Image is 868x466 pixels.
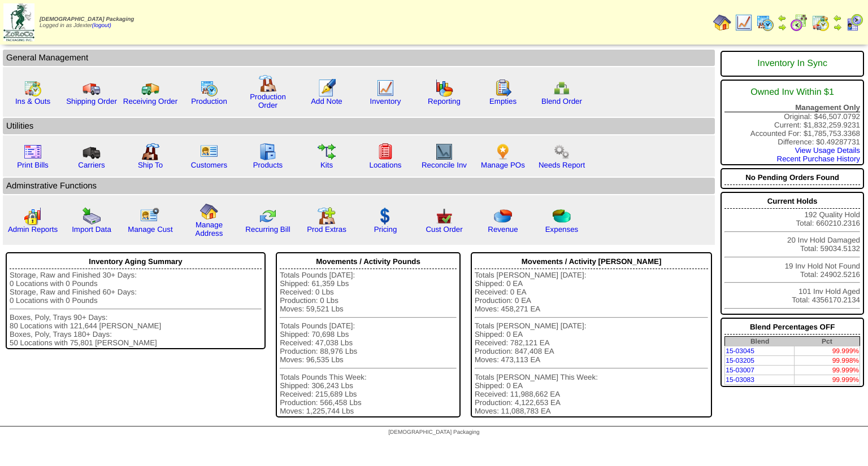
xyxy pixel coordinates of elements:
div: Owned Inv Within $1 [724,82,860,103]
a: Production [191,97,227,105]
img: network.png [553,79,571,97]
td: Adminstrative Functions [3,178,715,194]
img: customers.gif [200,143,218,161]
div: Inventory In Sync [724,53,860,74]
img: prodextras.gif [318,207,336,225]
th: Blend [725,337,795,346]
a: Admin Reports [8,225,58,234]
img: arrowleft.gif [778,14,787,23]
img: arrowright.gif [833,23,842,32]
div: Totals [PERSON_NAME] [DATE]: Shipped: 0 EA Received: 0 EA Production: 0 EA Moves: 458,271 EA Tota... [475,271,708,415]
img: arrowleft.gif [833,14,842,23]
a: Recent Purchase History [777,155,860,163]
a: Cust Order [426,225,462,234]
img: truck2.gif [141,79,159,97]
td: 99.999% [795,366,860,375]
a: Locations [369,161,401,169]
div: Totals Pounds [DATE]: Shipped: 61,359 Lbs Received: 0 Lbs Production: 0 Lbs Moves: 59,521 Lbs Tot... [280,271,457,415]
a: Needs Report [539,161,585,169]
a: Empties [489,97,517,105]
a: Products [253,161,283,169]
a: Recurring Bill [245,225,290,234]
a: 15-03045 [726,347,754,355]
a: (logout) [92,23,111,29]
img: factory.gif [259,74,277,93]
img: zoroco-logo-small.webp [3,3,34,41]
a: Revenue [488,225,518,234]
img: po.png [494,143,512,161]
img: graph.gif [435,79,453,97]
img: home.gif [713,14,731,32]
img: cust_order.png [435,207,453,225]
img: graph2.png [24,207,42,225]
a: View Usage Details [795,146,860,155]
span: Logged in as Jdexter [40,16,134,29]
img: factory2.gif [141,143,159,161]
div: 192 Quality Hold Total: 660210.2316 20 Inv Hold Damaged Total: 59034.5132 19 Inv Hold Not Found T... [721,192,864,315]
img: workflow.png [553,143,571,161]
img: dollar.gif [376,207,394,225]
a: Kits [320,161,333,169]
img: workorder.gif [494,79,512,97]
span: [DEMOGRAPHIC_DATA] Packaging [40,16,134,23]
img: cabinet.gif [259,143,277,161]
img: truck3.gif [83,143,101,161]
img: calendarcustomer.gif [845,14,863,32]
a: Print Bills [17,161,49,169]
td: 99.999% [795,375,860,385]
a: Ship To [138,161,163,169]
a: Reporting [428,97,461,105]
div: No Pending Orders Found [724,170,860,185]
img: pie_chart2.png [553,207,571,225]
img: calendarinout.gif [24,79,42,97]
a: Add Note [311,97,342,105]
img: invoice2.gif [24,143,42,161]
a: Inventory [370,97,401,105]
img: pie_chart.png [494,207,512,225]
div: Management Only [724,103,860,112]
a: Manage Address [196,221,223,238]
img: line_graph2.gif [435,143,453,161]
div: Movements / Activity Pounds [280,254,457,269]
span: [DEMOGRAPHIC_DATA] Packaging [388,429,479,436]
a: Manage Cust [128,225,172,234]
a: 15-03007 [726,366,754,374]
a: Receiving Order [123,97,177,105]
img: calendarinout.gif [811,14,830,32]
img: workflow.gif [318,143,336,161]
a: Customers [191,161,227,169]
div: Blend Percentages OFF [724,320,860,335]
div: Movements / Activity [PERSON_NAME] [475,254,708,269]
img: orders.gif [318,79,336,97]
img: truck.gif [83,79,101,97]
a: Shipping Order [66,97,117,105]
a: Pricing [374,225,397,234]
img: locations.gif [376,143,394,161]
a: Expenses [545,225,579,234]
a: Blend Order [541,97,582,105]
img: managecust.png [140,207,161,225]
img: calendarprod.gif [756,14,774,32]
td: General Management [3,50,715,66]
th: Pct [795,337,860,346]
img: import.gif [83,207,101,225]
a: Manage POs [481,161,525,169]
a: Ins & Outs [15,97,50,105]
img: line_graph.gif [735,14,753,32]
img: calendarprod.gif [200,79,218,97]
a: Import Data [72,225,111,234]
img: line_graph.gif [376,79,394,97]
div: Inventory Aging Summary [10,254,262,269]
td: 99.998% [795,356,860,366]
img: calendarblend.gif [790,14,808,32]
a: 15-03205 [726,357,754,364]
div: Original: $46,507.0792 Current: $1,832,259.9231 Accounted For: $1,785,753.3368 Difference: $0.492... [721,80,864,165]
img: reconcile.gif [259,207,277,225]
img: arrowright.gif [778,23,787,32]
td: 99.999% [795,346,860,356]
a: Prod Extras [307,225,346,234]
a: 15-03083 [726,376,754,384]
div: Current Holds [724,194,860,209]
a: Production Order [250,93,286,109]
td: Utilities [3,118,715,134]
